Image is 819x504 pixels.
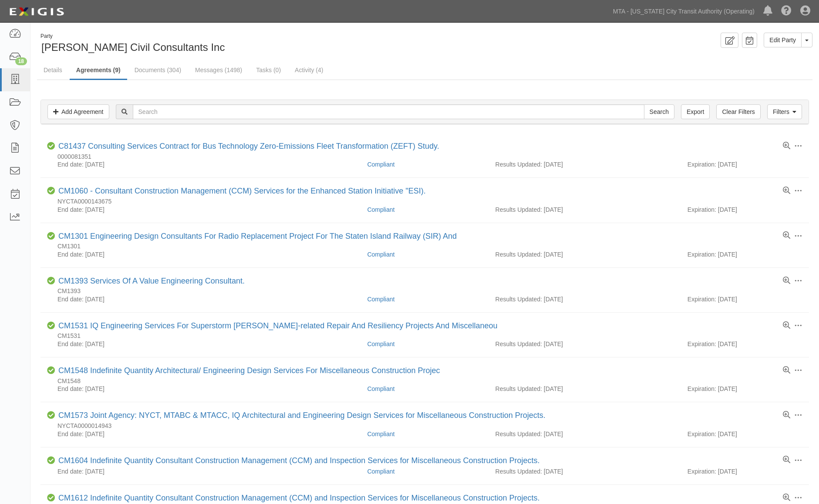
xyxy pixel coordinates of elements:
a: Filters [767,104,802,119]
a: CM1531 IQ Engineering Services For Superstorm [PERSON_NAME]-related Repair And Resiliency Project... [58,321,497,330]
a: Activity (4) [288,61,330,79]
i: Compliant [47,411,55,419]
a: C81437 Consulting Services Contract for Bus Technology Zero-Emissions Fleet Transformation (ZEFT)... [58,142,439,150]
div: End date: [DATE] [47,250,361,259]
div: Expiration: [DATE] [688,295,802,304]
a: View results summary [783,322,790,330]
a: Details [37,61,69,79]
a: CM1604 Indefinite Quantity Consultant Construction Management (CCM) and Inspection Services for M... [58,456,540,465]
div: End date: [DATE] [47,340,361,348]
div: End date: [DATE] [47,295,361,304]
div: CM1604 Indefinite Quantity Consultant Construction Management (CCM) and Inspection Services for M... [58,456,540,466]
a: Compliant [367,206,394,213]
a: Edit Party [764,33,802,47]
a: Compliant [367,296,394,303]
div: CM1573 Joint Agency: NYCT, MTABC & MTACC, IQ Architectural and Engineering Design Services for Mi... [58,411,546,421]
div: CM1301 Engineering Design Consultants For Radio Replacement Project For The Staten Island Railway... [58,232,457,241]
a: Add Agreement [47,104,109,119]
a: MTA - [US_STATE] City Transit Authority (Operating) [609,3,759,20]
a: View results summary [783,456,790,464]
a: CM1393 Services Of A Value Engineering Consultant. [58,277,245,285]
div: Expiration: [DATE] [688,430,802,438]
div: Expiration: [DATE] [688,250,802,259]
div: CM1548 Indefinite Quantity Architectural/ Engineering Design Services For Miscellaneous Construct... [58,366,440,376]
a: View results summary [783,142,790,150]
img: Logo [7,4,67,20]
i: Compliant [47,494,55,502]
div: End date: [DATE] [47,205,361,214]
div: Jacobs Civil Consultants Inc [37,33,418,55]
a: View results summary [783,367,790,374]
span: [PERSON_NAME] Civil Consultants Inc [41,41,225,53]
div: CM1301 [47,243,802,250]
i: Help Center - Complianz [781,6,792,17]
div: End date: [DATE] [47,160,361,169]
div: Expiration: [DATE] [688,205,802,214]
div: Party [40,33,225,40]
div: Results Updated: [DATE] [495,384,674,393]
a: View results summary [783,187,790,195]
i: Compliant [47,457,55,464]
div: Results Updated: [DATE] [495,205,674,214]
div: 18 [15,57,27,65]
div: Expiration: [DATE] [688,467,802,476]
div: C81437 Consulting Services Contract for Bus Technology Zero-Emissions Fleet Transformation (ZEFT)... [58,142,439,151]
div: CM1531 [47,332,802,340]
i: Compliant [47,232,55,240]
a: Compliant [367,251,394,258]
div: Results Updated: [DATE] [495,250,674,259]
div: End date: [DATE] [47,384,361,393]
i: Compliant [47,322,55,330]
a: Tasks (0) [249,61,287,79]
div: End date: [DATE] [47,430,361,438]
div: CM1531 IQ Engineering Services For Superstorm Sandy-related Repair And Resiliency Projects And Mi... [58,321,497,331]
div: Expiration: [DATE] [688,384,802,393]
a: Compliant [367,161,394,168]
div: NYCTA0000143675 [47,198,802,205]
div: Results Updated: [DATE] [495,430,674,438]
div: CM1612 Indefinite Quantity Consultant Construction Management (CCM) and Inspection Services for M... [58,494,540,503]
a: CM1301 Engineering Design Consultants For Radio Replacement Project For The Staten Island Railway... [58,232,457,240]
a: View results summary [783,411,790,419]
a: CM1548 Indefinite Quantity Architectural/ Engineering Design Services For Miscellaneous Construct... [58,366,440,375]
a: View results summary [783,494,790,502]
div: CM1393 [47,287,802,295]
a: Messages (1498) [189,61,249,79]
div: Results Updated: [DATE] [495,340,674,348]
div: Expiration: [DATE] [688,160,802,169]
a: Compliant [367,468,394,475]
a: Compliant [367,385,394,392]
i: Compliant [47,277,55,285]
input: Search [133,104,644,119]
i: Compliant [47,187,55,195]
a: Export [681,104,710,119]
a: View results summary [783,232,790,240]
i: Compliant [47,142,55,150]
div: Results Updated: [DATE] [495,467,674,476]
a: View results summary [783,277,790,285]
div: 0000081351 [47,153,802,160]
a: CM1612 Indefinite Quantity Consultant Construction Management (CCM) and Inspection Services for M... [58,494,540,502]
a: CM1060 - Consultant Construction Management (CCM) Services for the Enhanced Station Initiative "E... [58,187,426,195]
div: CM1393 Services Of A Value Engineering Consultant. [58,277,245,286]
a: CM1573 Joint Agency: NYCT, MTABC & MTACC, IQ Architectural and Engineering Design Services for Mi... [58,411,546,420]
a: Compliant [367,431,394,437]
div: NYCTA0000014943 [47,422,802,430]
a: Clear Filters [716,104,760,119]
input: Search [644,104,674,119]
div: Results Updated: [DATE] [495,160,674,169]
div: Results Updated: [DATE] [495,295,674,304]
a: Compliant [367,340,394,347]
div: CM1060 - Consultant Construction Management (CCM) Services for the Enhanced Station Initiative "E... [58,187,426,196]
div: End date: [DATE] [47,467,361,476]
i: Compliant [47,367,55,374]
div: CM1548 [47,377,802,385]
a: Documents (304) [128,61,188,79]
div: Expiration: [DATE] [688,340,802,348]
a: Agreements (9) [70,61,127,80]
